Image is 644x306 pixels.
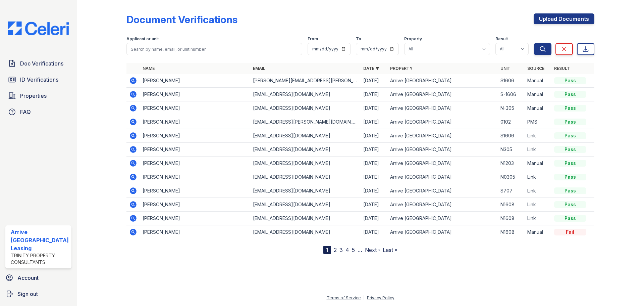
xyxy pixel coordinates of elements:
td: Link [525,143,551,157]
td: Link [525,198,551,212]
td: [PERSON_NAME] [140,143,250,157]
td: S1606 [498,129,525,143]
a: Property [390,66,413,71]
div: Arrive [GEOGRAPHIC_DATA] Leasing [11,228,69,252]
a: Properties [5,89,71,102]
div: Document Verifications [126,13,237,26]
a: FAQ [5,105,71,119]
div: | [363,295,365,300]
label: Property [404,36,422,42]
td: Arrive [GEOGRAPHIC_DATA] [387,129,498,143]
a: Sign out [3,287,74,301]
a: 2 [334,247,337,253]
td: Link [525,129,551,143]
td: [DATE] [361,225,387,239]
td: [DATE] [361,198,387,212]
a: Name [143,66,155,71]
td: [EMAIL_ADDRESS][DOMAIN_NAME] [250,157,361,170]
td: [DATE] [361,74,387,88]
td: [EMAIL_ADDRESS][DOMAIN_NAME] [250,143,361,157]
td: [EMAIL_ADDRESS][DOMAIN_NAME] [250,101,361,115]
a: Source [527,66,544,71]
div: Pass [554,77,586,84]
td: [EMAIL_ADDRESS][DOMAIN_NAME] [250,88,361,101]
td: Arrive [GEOGRAPHIC_DATA] [387,225,498,239]
td: [PERSON_NAME][EMAIL_ADDRESS][PERSON_NAME][DOMAIN_NAME] [250,74,361,88]
td: S707 [498,184,525,198]
td: Manual [525,157,551,170]
td: Arrive [GEOGRAPHIC_DATA] [387,212,498,225]
span: Sign out [17,290,38,298]
div: Pass [554,146,586,153]
span: Doc Verifications [20,59,63,68]
label: To [356,36,361,42]
label: Applicant or unit [126,36,159,42]
a: Next › [365,247,380,253]
td: [DATE] [361,88,387,101]
div: Pass [554,105,586,112]
td: [EMAIL_ADDRESS][DOMAIN_NAME] [250,170,361,184]
td: [EMAIL_ADDRESS][DOMAIN_NAME] [250,184,361,198]
span: FAQ [20,108,31,116]
td: [PERSON_NAME] [140,198,250,212]
td: [DATE] [361,129,387,143]
td: [EMAIL_ADDRESS][DOMAIN_NAME] [250,212,361,225]
td: [DATE] [361,101,387,115]
td: [DATE] [361,212,387,225]
div: Pass [554,201,586,208]
input: Search by name, email, or unit number [126,43,302,55]
a: Privacy Policy [367,295,394,300]
div: Trinity Property Consultants [11,252,69,266]
div: Fail [554,229,586,235]
td: [DATE] [361,143,387,157]
td: Arrive [GEOGRAPHIC_DATA] [387,74,498,88]
td: N-305 [498,101,525,115]
td: [PERSON_NAME] [140,115,250,129]
td: [PERSON_NAME] [140,212,250,225]
a: Unit [500,66,511,71]
td: [DATE] [361,157,387,170]
a: Date ▼ [363,66,379,71]
div: 1 [323,246,331,254]
td: Arrive [GEOGRAPHIC_DATA] [387,115,498,129]
td: N1608 [498,212,525,225]
td: Arrive [GEOGRAPHIC_DATA] [387,101,498,115]
td: [EMAIL_ADDRESS][DOMAIN_NAME] [250,129,361,143]
td: N1203 [498,157,525,170]
label: From [308,36,318,42]
label: Result [495,36,508,42]
td: Link [525,184,551,198]
td: PMS [525,115,551,129]
td: Manual [525,88,551,101]
a: Upload Documents [534,13,594,24]
div: Pass [554,132,586,139]
a: Account [3,271,74,285]
td: [DATE] [361,184,387,198]
td: Arrive [GEOGRAPHIC_DATA] [387,198,498,212]
td: [PERSON_NAME] [140,157,250,170]
td: [DATE] [361,170,387,184]
td: [EMAIL_ADDRESS][PERSON_NAME][DOMAIN_NAME] [250,115,361,129]
td: Manual [525,74,551,88]
img: CE_Logo_Blue-a8612792a0a2168367f1c8372b55b34899dd931a85d93a1a3d3e32e68fde9ad4.png [3,21,74,35]
a: Terms of Service [327,295,361,300]
td: [PERSON_NAME] [140,88,250,101]
a: ID Verifications [5,73,71,86]
td: Arrive [GEOGRAPHIC_DATA] [387,184,498,198]
a: 5 [352,247,355,253]
td: [PERSON_NAME] [140,74,250,88]
div: Pass [554,174,586,180]
td: 0102 [498,115,525,129]
div: Pass [554,160,586,167]
div: Pass [554,187,586,194]
span: Account [17,274,39,282]
td: S1606 [498,74,525,88]
td: N1608 [498,225,525,239]
td: Manual [525,225,551,239]
a: 4 [345,247,349,253]
td: [EMAIL_ADDRESS][DOMAIN_NAME] [250,198,361,212]
td: N305 [498,143,525,157]
td: N0305 [498,170,525,184]
a: Doc Verifications [5,57,71,70]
